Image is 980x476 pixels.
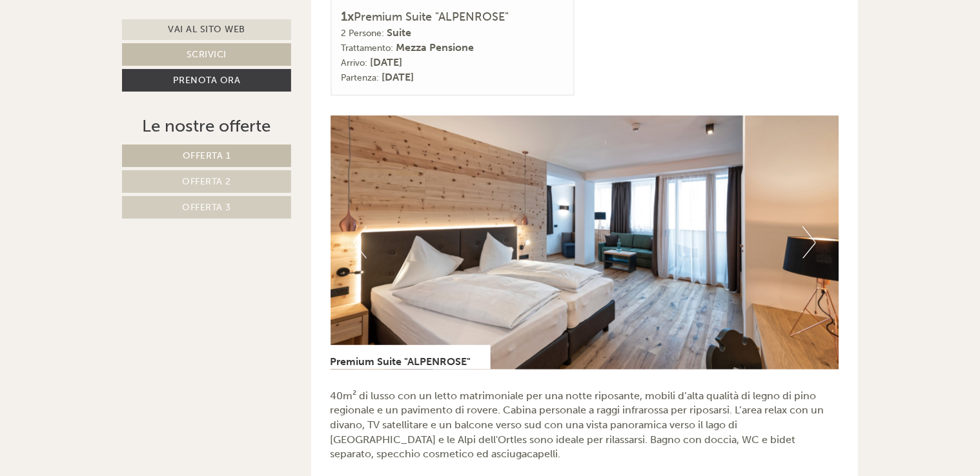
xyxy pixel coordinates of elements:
a: Scrivici [122,43,291,66]
span: Offerta 1 [183,150,231,161]
div: Le nostre offerte [122,114,291,138]
small: Arrivo: [342,57,368,68]
div: Hotel [GEOGRAPHIC_DATA] [19,37,203,48]
a: Vai al sito web [122,19,291,40]
p: 40m² di lusso con un letto matrimoniale per una notte riposante, mobili d’alta qualità di legno d... [331,389,839,462]
div: Premium Suite "ALPENROSE" [342,7,564,26]
small: 2 Persone: [342,28,385,39]
div: Premium Suite "ALPENROSE" [331,345,491,370]
img: image [331,115,839,370]
button: Invia [444,340,509,362]
span: Offerta 3 [182,202,231,213]
b: [DATE] [371,56,403,68]
small: Trattamento: [342,43,394,54]
b: Mezza Pensione [396,41,475,54]
b: [DATE] [382,71,414,83]
div: Buon giorno, come possiamo aiutarla? [10,35,210,74]
div: giovedì [225,10,283,32]
b: 1x [342,8,354,24]
b: Suite [387,26,412,39]
small: 11:41 [19,63,203,72]
button: Previous [353,226,367,259]
span: Offerta 2 [182,176,231,187]
a: Prenota ora [122,69,291,92]
button: Next [802,226,816,259]
small: Partenza: [342,72,380,83]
